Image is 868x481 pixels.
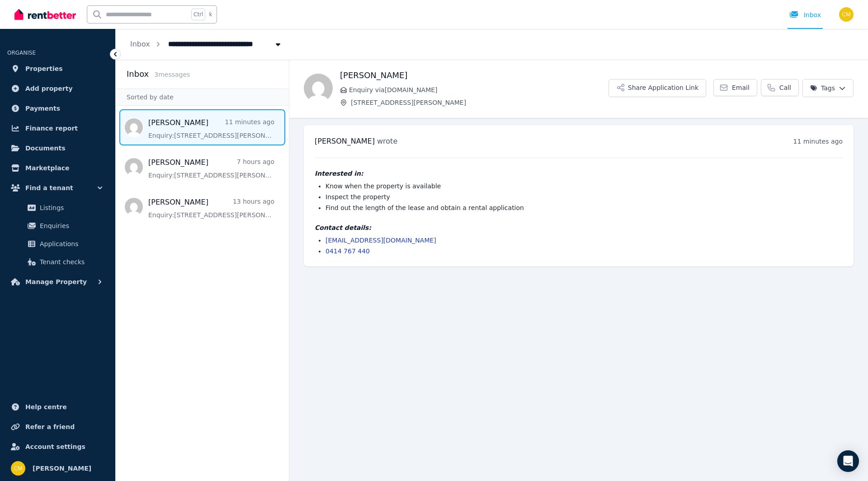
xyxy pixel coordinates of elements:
button: Find a tenant [7,179,108,197]
a: Payments [7,99,108,117]
span: Enquiries [40,220,101,231]
img: Harrison [304,74,333,103]
a: Properties [7,60,108,78]
a: [EMAIL_ADDRESS][DOMAIN_NAME] [325,237,436,244]
a: Call [761,79,799,96]
a: Account settings [7,438,108,456]
h4: Interested in: [315,169,843,178]
li: Know when the property is available [325,182,843,191]
a: Enquiries [11,217,104,235]
a: Applications [11,235,104,253]
span: 3 message s [154,71,190,78]
time: 11 minutes ago [793,138,843,145]
a: [PERSON_NAME]11 minutes agoEnquiry:[STREET_ADDRESS][PERSON_NAME]. [148,117,274,140]
a: Finance report [7,119,108,137]
span: Manage Property [25,276,87,287]
a: Help centre [7,398,108,416]
nav: Breadcrumb [116,29,297,60]
button: Manage Property [7,273,108,291]
img: RentBetter [14,8,76,21]
span: Email [732,83,750,92]
img: Chantelle Martin [11,461,25,476]
span: [PERSON_NAME] [33,463,91,474]
button: Tags [802,79,854,97]
span: Account settings [25,441,85,452]
span: Call [779,83,791,92]
h2: Inbox [127,68,149,80]
span: Marketplace [25,163,69,173]
li: Find out the length of the lease and obtain a rental application [325,203,843,212]
div: Open Intercom Messenger [837,450,859,472]
span: [PERSON_NAME] [315,137,375,145]
span: Documents [25,143,66,154]
a: Marketplace [7,159,108,177]
a: Tenant checks [11,253,104,271]
span: Finance report [25,123,78,134]
div: Sorted by date [116,89,289,106]
a: [PERSON_NAME]7 hours agoEnquiry:[STREET_ADDRESS][PERSON_NAME]. [148,157,274,180]
span: Properties [25,63,63,74]
span: Tags [810,84,835,93]
a: Add property [7,79,108,98]
a: [PERSON_NAME]13 hours agoEnquiry:[STREET_ADDRESS][PERSON_NAME]. [148,197,274,219]
h1: [PERSON_NAME] [340,69,609,82]
span: Help centre [25,402,67,412]
span: Tenant checks [40,257,101,267]
span: Applications [40,238,101,249]
a: Listings [11,199,104,217]
span: Find a tenant [25,182,73,193]
button: Share Application Link [609,79,706,97]
span: Listings [40,202,101,213]
img: Chantelle Martin [839,7,854,22]
span: k [209,11,212,18]
span: [STREET_ADDRESS][PERSON_NAME] [351,98,609,107]
span: Enquiry via [DOMAIN_NAME] [349,85,609,94]
span: wrote [377,137,397,145]
span: Add property [25,83,73,94]
a: Documents [7,139,108,157]
a: Inbox [130,40,150,48]
a: Refer a friend [7,418,108,436]
span: ORGANISE [7,50,36,56]
nav: Message list [116,106,289,229]
li: Inspect the property [325,192,843,201]
span: Ctrl [191,9,205,20]
a: Email [713,79,757,96]
div: Inbox [789,10,821,19]
a: 0414 767 440 [325,248,370,255]
span: Payments [25,103,60,114]
h4: Contact details: [315,223,843,232]
span: Refer a friend [25,421,75,432]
